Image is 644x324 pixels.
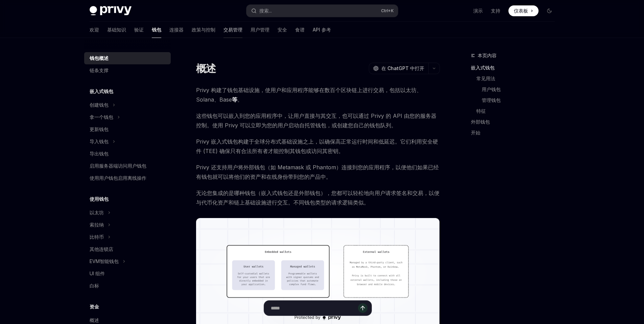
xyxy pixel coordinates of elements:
[84,267,171,280] a: UI 组件
[84,148,171,160] a: 导出钱包
[107,27,126,33] font: 基础知识
[84,64,171,77] a: 链条支撑
[491,7,500,14] a: 支持
[90,138,109,144] font: 导入钱包
[90,6,132,16] img: 深色标志
[90,114,113,120] font: 拿一个钱包
[544,5,555,16] button: 切换暗模式
[84,160,171,172] a: 启用服务器端访问用户钱包
[232,96,237,103] font: 等
[90,258,119,264] font: EVM智能钱包
[476,73,560,84] a: 常见用法
[196,87,422,103] font: Privy 构建了钱包基础设施，使用户和应用程序能够在数百个区块链上进行交易，包括以太坊、Solana、Base
[514,8,528,14] font: 仪表板
[491,8,500,14] font: 支持
[196,62,216,74] font: 概述
[473,7,483,14] a: 演示
[90,88,113,94] font: 嵌入式钱包
[278,27,287,33] font: 安全
[90,27,99,33] font: 欢迎
[90,151,109,156] font: 导出钱包
[295,27,305,33] font: 食谱
[84,123,171,135] a: 更新钱包
[90,222,104,228] font: 索拉纳
[84,243,171,255] a: 其他连锁店
[482,86,501,92] font: 用户钱包
[232,96,237,103] a: 等
[90,234,104,240] font: 比特币
[192,27,215,33] font: 政策与控制
[508,5,539,16] a: 仪表板
[90,67,109,73] font: 链条支撑
[476,106,560,116] a: 特征
[90,283,99,288] font: 白标
[476,108,486,114] font: 特征
[169,27,184,33] font: 连接器
[259,8,272,14] font: 搜索...
[471,116,560,127] a: 外部钱包
[90,55,109,61] font: 钱包概述
[90,126,109,132] font: 更新钱包
[152,27,161,33] font: 钱包
[471,119,490,125] font: 外部钱包
[381,65,424,71] font: 在 ChatGPT 中打开
[237,96,243,103] font: 。
[169,22,184,38] a: 连接器
[471,130,480,135] font: 开始
[90,246,113,252] font: 其他连锁店
[90,210,104,215] font: 以太坊
[246,5,398,17] button: 搜索...Ctrl+K
[84,52,171,64] a: 钱包概述
[358,303,367,313] button: 发送消息
[251,22,269,38] a: 用户管理
[251,27,269,33] font: 用户管理
[107,22,126,38] a: 基础知识
[196,138,438,154] font: Privy 嵌入式钱包构建于全球分布式基础设施之上，以确保高正常运行时间和低延迟。它们利用安全硬件 (TEE) 确保只有合法所有者才能控制其钱包或访问其密钥。
[482,97,501,103] font: 管理钱包
[295,22,305,38] a: 食谱
[134,27,144,33] font: 验证
[90,304,99,309] font: 资金
[84,172,171,184] a: 使用用户钱包启用离线操作
[90,22,99,38] a: 欢迎
[90,196,109,202] font: 使用钱包
[473,8,483,14] font: 演示
[369,63,428,74] button: 在 ChatGPT 中打开
[134,22,144,38] a: 验证
[90,175,146,181] font: 使用用户钱包启用离线操作
[471,127,560,138] a: 开始
[476,75,495,81] font: 常见用法
[192,22,215,38] a: 政策与控制
[381,8,388,13] font: Ctrl
[90,163,146,169] font: 启用服务器端访问用户钱包
[90,317,99,323] font: 概述
[471,62,560,73] a: 嵌入式钱包
[152,22,161,38] a: 钱包
[84,280,171,292] a: 白标
[278,22,287,38] a: 安全
[313,27,331,33] font: API 参考
[196,164,439,180] font: Privy 还支持用户将外部钱包（如 Metamask 或 Phantom）连接到您的应用程序，以便他们如果已经有钱包就可以将他们的资产和在线身份带到您的产品中。
[223,27,242,33] font: 交易管理
[196,112,436,129] font: 这些钱包可以嵌入到您的应用程序中，让用户直接与其交互，也可以通过 Privy 的 API 由您的服务器控制。使用 Privy 可以立即为您的用户启动自托管钱包，或创建您自己的钱包队列。
[388,8,394,13] font: +K
[478,52,497,58] font: 本页内容
[90,102,109,108] font: 创建钱包
[471,65,495,70] font: 嵌入式钱包
[196,190,439,206] font: 无论您集成的是哪种钱包（嵌入式钱包还是外部钱包），您都可以轻松地向用户请求签名和交易，以便与代币化资产和链上基础设施进行交互。不同钱包类型的请求逻辑类似。
[223,22,242,38] a: 交易管理
[482,95,560,106] a: 管理钱包
[313,22,331,38] a: API 参考
[90,271,105,276] font: UI 组件
[482,84,560,95] a: 用户钱包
